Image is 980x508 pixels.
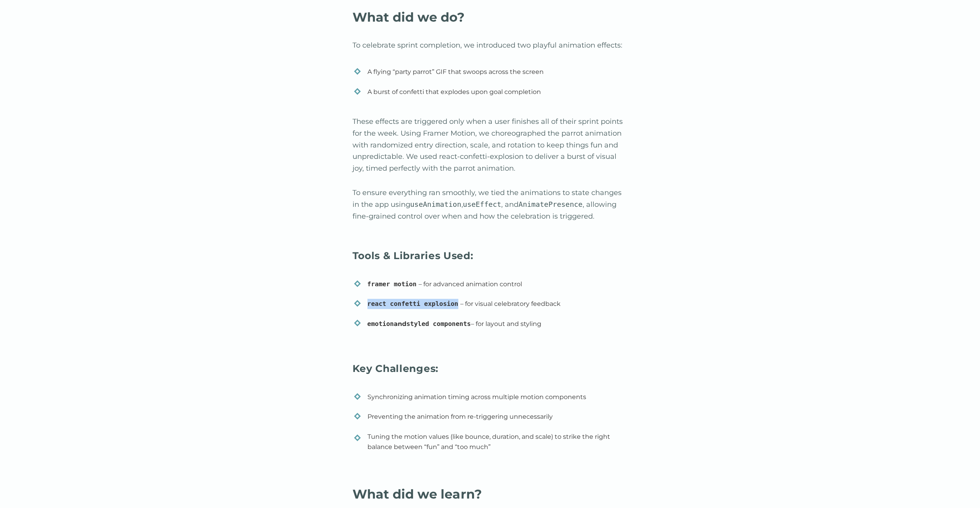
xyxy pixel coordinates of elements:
[354,316,629,335] li: – for layout and styling
[367,280,417,288] code: framer motion
[354,64,629,83] li: A flying “party parrot” GIF that swoops across the screen
[353,250,474,261] strong: Tools & Libraries Used:
[354,296,629,315] li: – for visual celebratory feedback
[519,200,583,208] code: AnimatePresence
[354,409,629,428] li: Preventing the animation from re-triggering unnecessarily
[353,116,628,174] p: These effects are triggered only when a user finishes all of their sprint points for the week. Us...
[354,389,629,409] li: Synchronizing animation timing across multiple motion components
[353,40,628,52] p: To celebrate sprint completion, we introduced two playful animation effects:
[406,320,471,328] code: styled components
[410,200,461,208] code: useAnimation
[354,84,629,103] li: A burst of confetti that explodes upon goal completion
[353,363,439,374] strong: Key Challenges:
[354,276,629,296] li: – for advanced animation control
[353,187,628,223] p: To ensure everything ran smoothly, we tied the animations to state changes in the app using , , a...
[367,320,394,328] code: emotion
[367,320,471,328] strong: and
[354,429,629,459] li: Tuning the motion values (like bounce, duration, and scale) to strike the right balance between “...
[353,9,465,25] strong: What did we do?
[463,200,502,208] code: useEffect
[353,486,482,502] strong: What did we learn?
[367,300,458,307] code: react confetti explosion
